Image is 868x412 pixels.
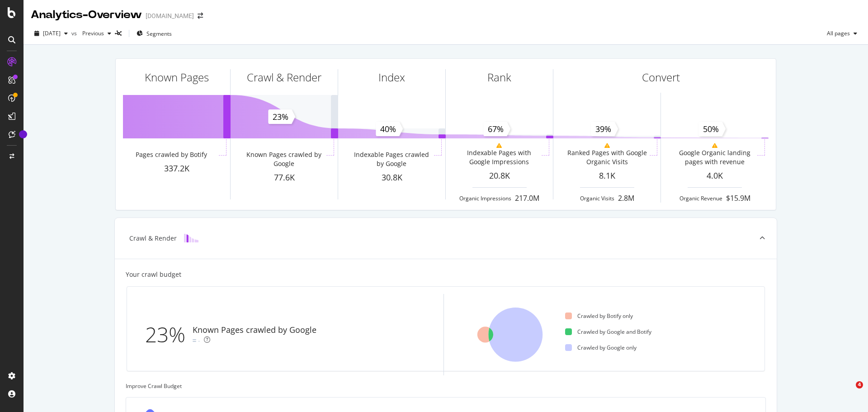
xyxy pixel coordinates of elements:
div: 23% [145,320,193,350]
div: Known Pages crawled by Google [243,150,324,168]
div: Indexable Pages with Google Impressions [458,148,539,166]
div: arrow-right-arrow-left [198,13,203,19]
button: Segments [133,26,175,41]
div: Crawled by Google and Botify [565,328,651,336]
div: Known Pages crawled by Google [193,324,316,336]
div: Your crawl budget [126,270,181,279]
span: Previous [79,29,104,37]
span: Segments [146,30,172,38]
span: 4 [856,381,863,388]
div: Analytics - Overview [31,7,142,23]
div: Organic Impressions [459,194,511,202]
button: [DATE] [31,26,71,41]
div: 20.8K [446,170,553,182]
div: Rank [487,70,511,85]
span: All pages [823,29,850,37]
button: All pages [823,26,861,41]
div: Crawled by Google only [565,344,637,351]
div: Pages crawled by Botify [136,150,207,159]
div: Crawled by Botify only [565,312,633,320]
div: [DOMAIN_NAME] [146,11,194,20]
img: block-icon [184,234,198,242]
button: Previous [79,26,115,41]
div: 337.2K [123,163,230,175]
span: 2025 Aug. 20th [43,29,61,37]
div: 217.0M [515,193,539,204]
div: 77.6K [231,172,338,184]
div: Index [378,70,405,85]
div: Crawl & Render [129,234,177,243]
div: Crawl & Render [247,70,321,85]
div: Known Pages [145,70,209,85]
div: Improve Crawl Budget [126,382,766,390]
span: vs [71,29,79,37]
img: Equal [193,339,196,342]
div: Tooltip anchor [19,130,27,138]
div: - [198,336,200,345]
iframe: Intercom live chat [837,381,859,403]
div: 30.8K [338,172,445,184]
div: Indexable Pages crawled by Google [351,150,432,168]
